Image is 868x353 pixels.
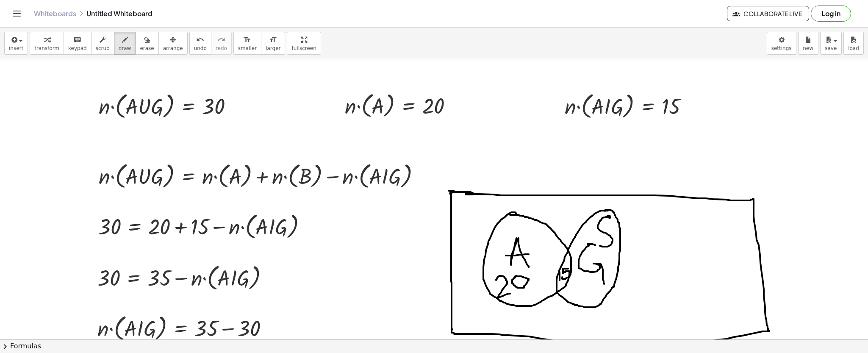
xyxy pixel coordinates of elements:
button: new [798,32,818,55]
span: Collaborate Live [734,10,802,17]
span: load [848,45,859,51]
button: transform [30,32,64,55]
span: larger [266,45,280,51]
i: format_size [269,35,277,45]
span: redo [216,45,227,51]
a: Whiteboards [34,9,76,18]
span: erase [140,45,154,51]
button: settings [767,32,796,55]
button: keyboardkeypad [64,32,92,55]
i: redo [217,35,225,45]
i: undo [196,35,204,45]
span: insert [9,45,23,51]
span: undo [194,45,207,51]
span: transform [34,45,59,51]
button: scrub [91,32,114,55]
button: format_sizesmaller [233,32,261,55]
span: arrange [163,45,183,51]
button: draw [114,32,136,55]
button: format_sizelarger [261,32,285,55]
button: erase [135,32,158,55]
button: fullscreen [287,32,321,55]
span: keypad [68,45,87,51]
button: redoredo [211,32,232,55]
button: undoundo [189,32,211,55]
button: Collaborate Live [727,6,809,21]
button: load [843,32,864,55]
button: insert [4,32,28,55]
i: keyboard [73,35,81,45]
span: draw [119,45,131,51]
button: arrange [158,32,188,55]
button: Toggle navigation [10,7,24,20]
button: save [820,32,842,55]
span: save [825,45,837,51]
span: fullscreen [291,45,316,51]
button: Log in [811,6,851,22]
span: settings [771,45,792,51]
i: format_size [243,35,251,45]
span: new [803,45,813,51]
span: scrub [96,45,110,51]
span: smaller [238,45,257,51]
